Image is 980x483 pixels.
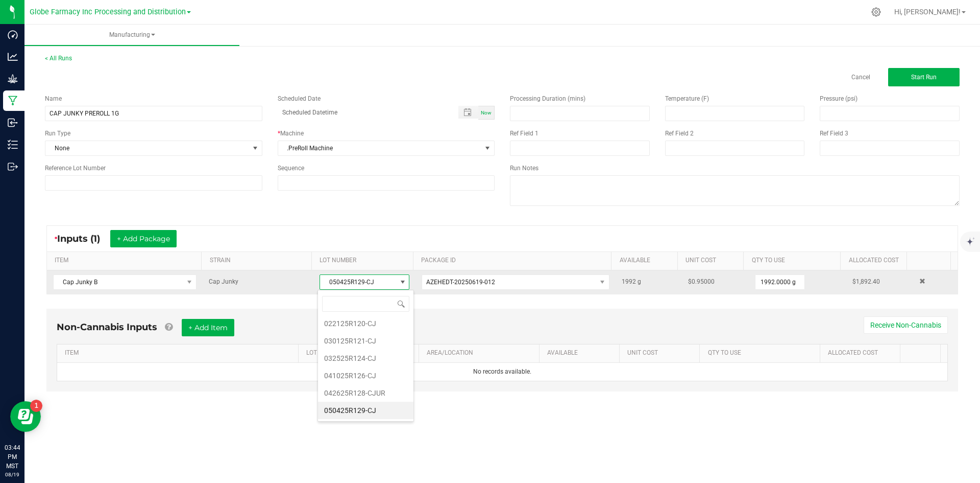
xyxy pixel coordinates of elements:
[57,321,157,333] span: Non-Cannabis Inputs
[55,257,198,265] a: ITEMSortable
[911,74,937,81] span: Start Run
[708,349,816,357] a: QTY TO USESortable
[278,165,304,172] span: Sequence
[481,110,492,116] span: Now
[820,95,857,102] span: Pressure (psi)
[30,8,186,16] span: Globe Farmacy Inc Processing and Distribution
[828,349,896,357] a: Allocated CostSortable
[627,349,696,357] a: Unit CostSortable
[458,106,478,119] span: Toggle popup
[5,443,20,471] p: 03:44 PM MST
[547,349,616,357] a: AVAILABLESortable
[182,319,234,336] button: + Add Item
[510,165,538,172] span: Run Notes
[8,74,18,84] inline-svg: Grow
[280,130,304,137] span: Machine
[318,315,413,332] li: 022125R120-CJ
[8,118,18,128] inline-svg: Inbound
[752,257,837,265] a: QTY TO USESortable
[10,401,41,432] iframe: Resource center
[318,384,413,402] li: 042625R128-CJUR
[427,349,535,357] a: AREA/LOCATIONSortable
[638,278,641,285] span: g
[210,257,308,265] a: STRAINSortable
[426,279,495,286] span: AZEHEDT-20250619-012
[852,278,880,285] span: $1,892.40
[622,278,636,285] span: 1992
[278,95,321,102] span: Scheduled Date
[421,257,607,265] a: PACKAGE IDSortable
[30,400,42,412] iframe: Resource center unread badge
[685,257,740,265] a: Unit CostSortable
[5,471,20,478] p: 08/19
[45,165,106,172] span: Reference Lot Number
[620,257,674,265] a: AVAILABLESortable
[849,257,903,265] a: Allocated CostSortable
[8,30,18,40] inline-svg: Dashboard
[165,321,173,333] a: Add Non-Cannabis items that were also consumed in the run (e.g. gloves and packaging); Also add N...
[45,95,62,102] span: Name
[665,95,709,102] span: Temperature (F)
[54,275,183,289] span: Cap Junky B
[278,106,448,119] input: Scheduled Datetime
[665,130,694,137] span: Ref Field 2
[45,55,72,62] a: < All Runs
[8,140,18,150] inline-svg: Inventory
[45,129,70,138] span: Run Type
[318,367,413,384] li: 041025R126-CJ
[57,363,947,381] td: No records available.
[915,257,947,265] a: Sortable
[888,68,960,86] button: Start Run
[688,278,715,285] span: $0.95000
[870,7,883,17] div: Manage settings
[209,278,238,285] span: Cap Junky
[320,275,396,289] span: 050425R129-CJ
[8,52,18,62] inline-svg: Analytics
[318,402,413,419] li: 050425R129-CJ
[306,349,414,357] a: LOT NUMBERSortable
[510,130,538,137] span: Ref Field 1
[894,8,961,16] span: Hi, [PERSON_NAME]!
[909,349,937,357] a: Sortable
[820,130,848,137] span: Ref Field 3
[110,230,177,247] button: + Add Package
[65,349,294,357] a: ITEMSortable
[8,162,18,172] inline-svg: Outbound
[24,25,239,46] a: Manufacturing
[318,350,413,367] li: 032525R124-CJ
[8,96,18,106] inline-svg: Manufacturing
[53,274,197,290] span: NO DATA FOUND
[24,31,239,39] span: Manufacturing
[510,95,585,102] span: Processing Duration (mins)
[864,316,948,334] button: Receive Non-Cannabis
[278,141,482,155] span: .PreRoll Machine
[320,257,409,265] a: LOT NUMBERSortable
[851,73,870,82] a: Cancel
[318,332,413,350] li: 030125R121-CJ
[45,141,249,155] span: None
[57,233,110,244] span: Inputs (1)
